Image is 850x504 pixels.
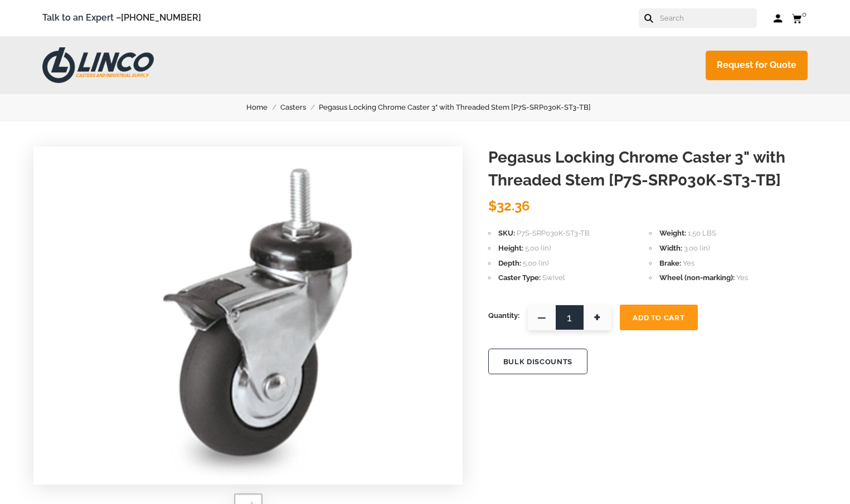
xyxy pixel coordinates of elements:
[684,244,710,252] span: 3.00 (in)
[523,259,548,267] span: 5.00 (in)
[791,11,808,25] a: 0
[802,10,807,18] span: 0
[706,51,808,80] a: Request for Quote
[135,146,361,481] img: Pegasus Locking Chrome Caster 3" with Threaded Stem [P7S-SRP030K-ST3-TB]
[620,305,698,330] button: Add To Cart
[659,244,682,252] span: Width
[584,305,611,330] span: +
[498,244,523,252] span: Height
[280,101,319,114] a: Casters
[498,229,515,237] span: SKU
[659,259,681,267] span: Brake
[42,47,154,83] img: LINCO CASTERS & INDUSTRIAL SUPPLY
[528,305,556,330] span: —
[488,198,530,214] span: $32.36
[688,229,716,237] span: 1.50 LBS
[319,101,604,114] a: Pegasus Locking Chrome Caster 3" with Threaded Stem [P7S-SRP030K-ST3-TB]
[488,146,817,192] h1: Pegasus Locking Chrome Caster 3" with Threaded Stem [P7S-SRP030K-ST3-TB]
[42,11,201,26] span: Talk to an Expert –
[633,314,684,322] span: Add To Cart
[488,349,587,374] button: BULK DISCOUNTS
[525,244,551,252] span: 5.00 (in)
[498,259,521,267] span: Depth
[488,305,519,327] span: Quantity
[659,8,757,28] input: Search
[659,273,735,282] span: Wheel (non-marking)
[774,13,783,24] a: Log in
[736,273,748,282] span: Yes
[246,101,280,114] a: Home
[659,229,686,237] span: Weight
[517,229,590,237] span: P7S-SRP030K-ST3-TB
[498,273,541,282] span: Caster Type
[121,12,201,23] a: [PHONE_NUMBER]
[683,259,694,267] span: Yes
[542,273,565,282] span: Swivel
